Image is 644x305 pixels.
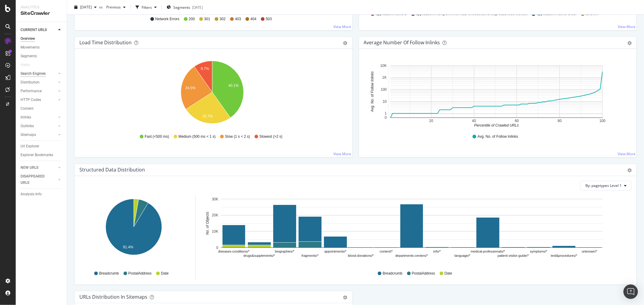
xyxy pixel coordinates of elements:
text: patient-visitor-guide/* [498,254,529,257]
text: unknown/* [582,250,598,253]
span: Network Errors [155,17,179,22]
div: Movements [21,44,40,51]
span: PostalAddress [128,271,152,276]
a: Search Engines [21,71,56,77]
div: HTTP Codes [21,97,41,103]
a: CURRENT URLS [21,27,56,33]
a: Inlinks [21,114,56,121]
span: Slow (1 s < 2 s) [225,134,250,139]
a: HTTP Codes [21,97,56,103]
a: Performance [21,88,56,94]
a: Distribution [21,79,56,86]
text: blood-donations/* [348,254,374,257]
div: Analysis Info [21,191,42,197]
a: Segments [21,53,62,59]
div: Load Time Distribution [79,39,132,46]
button: Previous [104,2,128,12]
div: Outlinks [21,123,34,129]
span: 200 [189,17,195,22]
text: 24.5% [185,86,195,90]
svg: A chart. [364,58,629,128]
text: symptoms/* [530,250,547,253]
div: DISAPPEARED URLS [21,173,51,186]
span: By: pagetypes Level 1 [585,183,622,188]
a: Overview [21,36,62,42]
div: gear [627,168,632,172]
div: Content [21,105,34,112]
div: Explorer Bookmarks [21,152,53,158]
span: 404 [250,17,256,22]
text: medical-professionals/* [471,250,505,253]
text: departments-centers/* [395,254,428,257]
div: URLs Distribution in Sitemaps [79,294,147,300]
div: SiteCrawler [21,10,62,17]
span: Date [444,271,452,276]
div: CURRENT URLS [21,27,47,33]
div: Filters [142,5,152,10]
a: View More [618,24,636,29]
text: biographies/* [275,250,295,253]
text: 40.1% [228,83,239,88]
div: Performance [21,88,42,94]
a: Visits [21,62,36,68]
text: drugs&supplements/* [243,254,275,257]
text: 10K [380,64,386,68]
text: 91.4% [123,245,133,249]
text: Avg. No. of Follow Inlinks [370,71,374,112]
a: Movements [21,44,62,51]
text: 40 [472,119,476,123]
text: 25.7% [203,114,213,118]
text: 10 [383,99,387,104]
text: 100 [380,87,386,92]
span: Segments [173,5,190,10]
svg: A chart. [81,195,187,265]
text: 30K [212,197,218,201]
svg: A chart. [79,58,345,128]
text: 1K [382,75,387,80]
span: Avg. No. of Follow Inlinks [477,134,518,139]
div: Overview [21,36,35,42]
text: test&procedures/* [551,254,578,257]
a: Analysis Info [21,191,62,197]
div: Distribution [21,79,40,86]
div: gear [343,295,348,300]
a: View More [334,151,351,156]
a: Outlinks [21,123,56,129]
div: Average Number of Follow Inlinks [364,39,440,46]
text: appointments/* [324,250,347,253]
div: NEW URLS [21,165,38,171]
text: No. of Objects [205,212,210,235]
span: vs [99,5,104,10]
span: 503 [266,17,272,22]
text: 0 [385,115,387,120]
a: NEW URLS [21,165,56,171]
button: By: pagetypes Level 1 [580,181,632,190]
div: gear [627,41,632,45]
text: 1 [385,111,387,115]
div: Segments [21,53,37,59]
text: 20 [429,119,433,123]
a: View More [618,151,636,156]
span: 302 [219,17,226,22]
div: Url Explorer [21,143,39,149]
a: Url Explorer [21,143,62,149]
a: View More [334,24,351,29]
button: Segments[DATE] [164,2,205,12]
text: info/* [433,250,441,253]
span: Previous [104,5,121,10]
text: 100 [599,119,605,123]
div: Visits [21,62,30,68]
div: Analytics [21,5,62,10]
span: Date [161,271,168,276]
span: Breadcrumb [383,271,402,276]
text: diseases-conditions/* [218,250,250,253]
span: 2025 Aug. 20th [80,5,92,10]
text: content/* [380,250,393,253]
text: 10K [212,229,218,234]
text: 9.7% [201,67,209,71]
div: Sitemaps [21,132,36,138]
span: Medium (500 ms < 1 s) [178,134,216,139]
div: Structured Data Distribution [79,167,145,173]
